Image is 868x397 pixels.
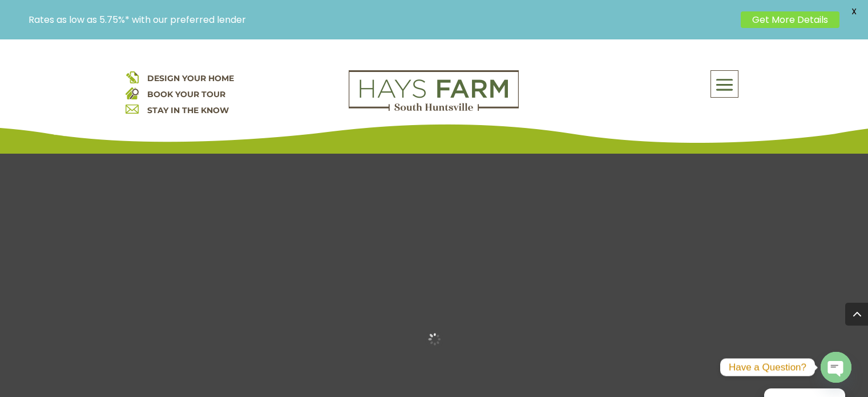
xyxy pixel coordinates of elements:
[845,3,862,20] span: X
[147,73,234,83] a: DESIGN YOUR HOME
[349,103,519,114] a: hays farm homes huntsville development
[29,14,735,25] p: Rates as low as 5.75%* with our preferred lender
[126,86,139,99] img: book your home tour
[741,11,839,28] a: Get More Details
[147,105,229,115] a: STAY IN THE KNOW
[147,89,225,99] a: BOOK YOUR TOUR
[126,70,139,83] img: design your home
[349,70,519,111] img: Logo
